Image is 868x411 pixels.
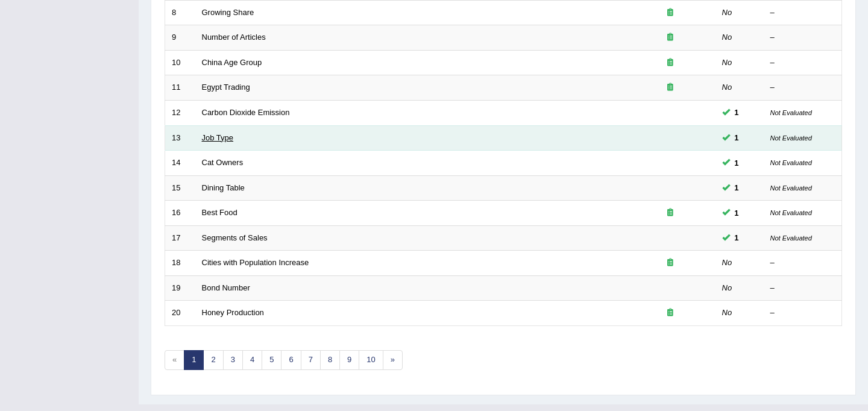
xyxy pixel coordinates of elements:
a: 5 [262,350,281,370]
a: 9 [339,350,359,370]
span: You can still take this question [730,131,744,144]
a: Segments of Sales [202,233,268,242]
small: Not Evaluated [770,184,812,192]
small: Not Evaluated [770,234,812,242]
div: – [770,57,835,69]
td: 14 [165,151,195,176]
a: » [383,350,403,370]
td: 13 [165,125,195,151]
div: Exam occurring question [632,82,709,93]
span: You can still take this question [730,231,744,244]
div: Exam occurring question [632,32,709,43]
em: No [722,283,732,292]
span: « [165,350,184,370]
a: 10 [359,350,383,370]
td: 15 [165,175,195,201]
a: Bond Number [202,283,250,292]
a: Egypt Trading [202,83,250,92]
small: Not Evaluated [770,209,812,216]
a: 7 [301,350,321,370]
div: Exam occurring question [632,7,709,19]
a: 2 [203,350,223,370]
div: – [770,257,835,269]
a: Job Type [202,133,234,142]
a: 8 [320,350,340,370]
td: 10 [165,50,195,75]
a: China Age Group [202,58,262,67]
a: Cities with Population Increase [202,258,309,267]
div: Exam occurring question [632,57,709,69]
small: Not Evaluated [770,159,812,166]
td: 19 [165,275,195,301]
a: 6 [281,350,301,370]
a: Carbon Dioxide Emission [202,108,290,117]
a: 1 [184,350,204,370]
small: Not Evaluated [770,109,812,116]
div: – [770,283,835,294]
span: You can still take this question [730,181,744,194]
a: Cat Owners [202,158,244,167]
span: You can still take this question [730,157,744,169]
td: 9 [165,25,195,51]
td: 17 [165,225,195,251]
em: No [722,83,732,92]
div: – [770,307,835,319]
span: You can still take this question [730,106,744,119]
div: Exam occurring question [632,257,709,269]
a: Honey Production [202,308,264,317]
a: 4 [242,350,262,370]
em: No [722,58,732,67]
div: – [770,32,835,43]
em: No [722,258,732,267]
a: Number of Articles [202,33,266,42]
a: 3 [223,350,243,370]
a: Best Food [202,208,237,217]
span: You can still take this question [730,207,744,219]
em: No [722,8,732,17]
em: No [722,33,732,42]
div: – [770,7,835,19]
a: Growing Share [202,8,254,17]
div: Exam occurring question [632,307,709,319]
small: Not Evaluated [770,134,812,142]
a: Dining Table [202,183,245,192]
td: 12 [165,100,195,125]
td: 16 [165,201,195,226]
td: 20 [165,301,195,326]
td: 11 [165,75,195,101]
div: Exam occurring question [632,207,709,219]
em: No [722,308,732,317]
div: – [770,82,835,93]
td: 18 [165,251,195,276]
